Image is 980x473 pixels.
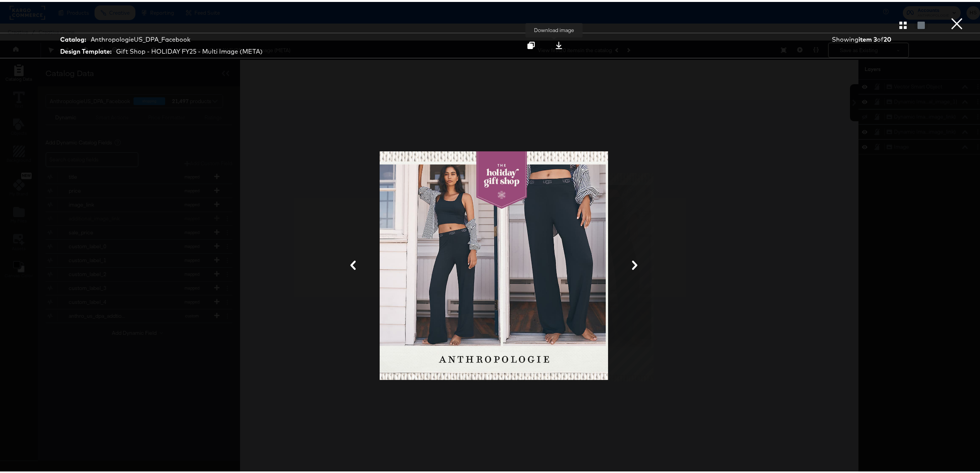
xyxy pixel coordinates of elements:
[116,45,263,54] div: Gift Shop - HOLIDAY FY25 - Multi Image (META)
[60,33,86,42] strong: Catalog:
[858,34,877,41] strong: item 3
[884,34,891,41] strong: 20
[60,45,112,54] strong: Design Template:
[91,33,190,42] div: AnthropologieUS_DPA_Facebook
[832,33,914,42] div: Showing of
